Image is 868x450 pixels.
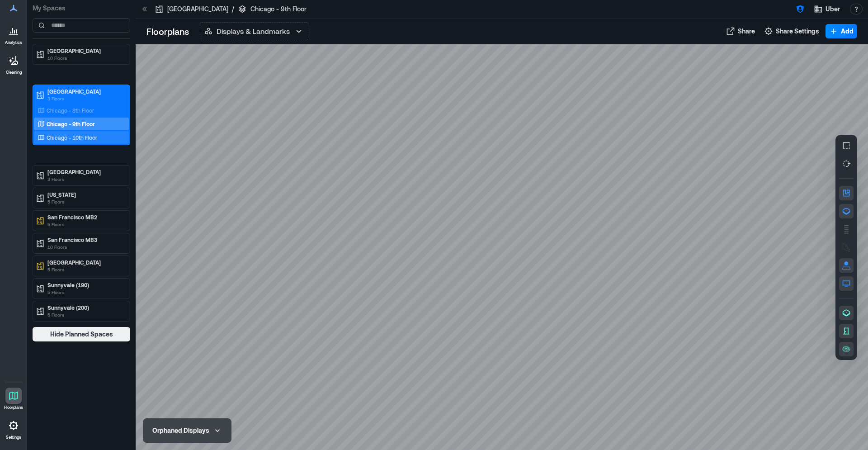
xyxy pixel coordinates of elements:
[250,5,307,14] p: Chicago - 9th Floor
[47,259,123,266] p: [GEOGRAPHIC_DATA]
[2,50,25,78] a: Cleaning
[826,24,857,38] button: Add
[47,191,123,198] p: [US_STATE]
[47,88,123,95] p: [GEOGRAPHIC_DATA]
[738,27,755,36] span: Share
[47,95,123,102] p: 3 Floors
[47,289,123,296] p: 5 Floors
[3,415,24,443] a: Settings
[47,236,123,243] p: San Francisco MB3
[47,281,123,289] p: Sunnyvale (190)
[47,134,97,141] p: Chicago - 10th Floor
[47,266,123,273] p: 5 Floors
[47,198,123,205] p: 5 Floors
[149,424,226,437] button: Orphaned Displays
[232,5,234,14] p: /
[152,426,209,435] div: Orphaned Displays
[50,330,113,339] span: Hide Planned Spaces
[1,385,26,413] a: Floorplans
[47,175,123,183] p: 3 Floors
[761,24,822,38] button: Share Settings
[146,25,189,38] p: Floorplans
[33,4,130,13] p: My Spaces
[47,304,123,311] p: Sunnyvale (200)
[167,5,228,14] p: [GEOGRAPHIC_DATA]
[47,221,123,228] p: 5 Floors
[217,26,290,37] p: Displays & Landmarks
[47,213,123,221] p: San Francisco MB2
[47,120,95,128] p: Chicago - 9th Floor
[47,311,123,318] p: 5 Floors
[776,27,819,36] span: Share Settings
[33,327,130,341] button: Hide Planned Spaces
[47,168,123,175] p: [GEOGRAPHIC_DATA]
[47,107,94,114] p: Chicago - 8th Floor
[47,54,123,62] p: 10 Floors
[826,5,840,14] span: Uber
[47,243,123,251] p: 10 Floors
[47,47,123,54] p: [GEOGRAPHIC_DATA]
[6,435,21,440] p: Settings
[723,24,758,38] button: Share
[4,405,23,410] p: Floorplans
[2,20,25,48] a: Analytics
[200,22,308,40] button: Displays & Landmarks
[811,2,843,16] button: Uber
[6,70,22,75] p: Cleaning
[5,40,22,45] p: Analytics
